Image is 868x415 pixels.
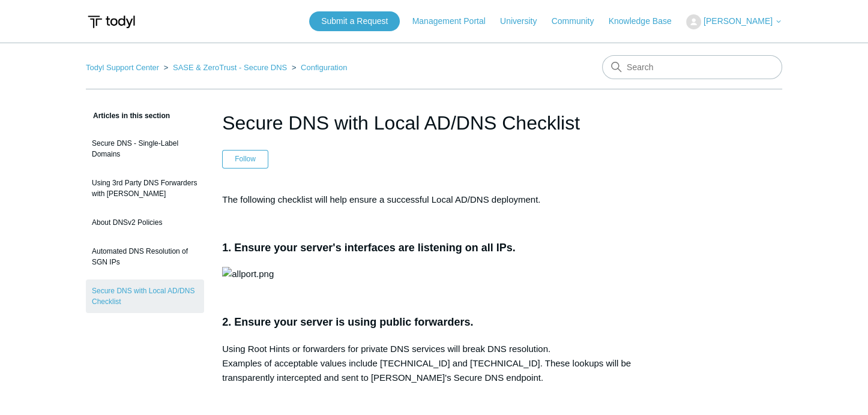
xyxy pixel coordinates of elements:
[86,112,170,120] span: Articles in this section
[500,15,549,28] a: University
[289,63,348,72] li: Configuration
[222,109,646,137] h1: Secure DNS with Local AD/DNS Checklist
[222,267,274,281] img: allport.png
[86,240,204,273] a: Automated DNS Resolution of SGN IPs
[309,11,400,31] a: Submit a Request
[86,172,204,205] a: Using 3rd Party DNS Forwarders with [PERSON_NAME]
[222,239,646,257] h3: 1. Ensure your server's interfaces are listening on all IPs.
[161,63,289,72] li: SASE & ZeroTrust - Secure DNS
[301,63,347,72] a: Configuration
[222,342,646,385] p: Using Root Hints or forwarders for private DNS services will break DNS resolution. Examples of ac...
[86,63,159,72] a: Todyl Support Center
[412,15,498,28] a: Management Portal
[86,132,204,166] a: Secure DNS - Single-Label Domains
[86,279,204,313] a: Secure DNS with Local AD/DNS Checklist
[602,55,782,79] input: Search
[86,11,137,33] img: Todyl Support Center Help Center home page
[86,63,161,72] li: Todyl Support Center
[552,15,606,28] a: Community
[222,193,646,207] p: The following checklist will help ensure a successful Local AD/DNS deployment.
[704,16,773,26] span: [PERSON_NAME]
[609,15,684,28] a: Knowledge Base
[222,150,268,168] button: Follow Article
[173,63,287,72] a: SASE & ZeroTrust - Secure DNS
[86,211,204,234] a: About DNSv2 Policies
[222,314,646,331] h3: 2. Ensure your server is using public forwarders.
[686,14,782,29] button: [PERSON_NAME]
